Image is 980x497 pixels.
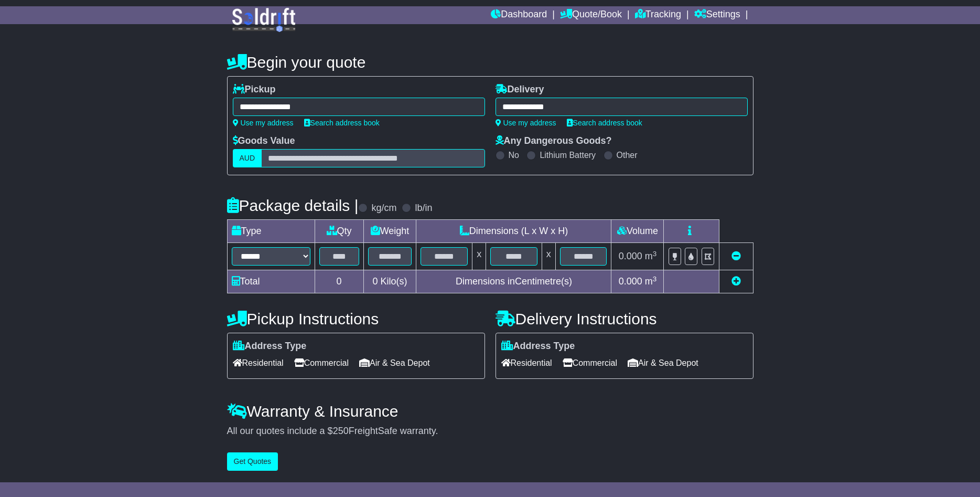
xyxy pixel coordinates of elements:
[635,6,681,24] a: Tracking
[619,251,642,261] span: 0.000
[501,341,575,352] label: Address Type
[233,149,262,167] label: AUD
[415,203,432,214] label: lb/in
[628,355,698,371] span: Air & Sea Depot
[227,54,753,71] h4: Begin your quote
[233,119,294,127] a: Use my address
[619,276,642,287] span: 0.000
[359,355,430,371] span: Air & Sea Depot
[227,220,315,243] td: Type
[731,276,741,287] a: Add new item
[653,250,657,258] sup: 3
[333,426,349,436] span: 250
[731,251,741,261] a: Remove this item
[491,6,547,24] a: Dashboard
[540,150,596,160] label: Lithium Battery
[694,6,740,24] a: Settings
[653,275,657,283] sup: 3
[233,84,276,96] label: Pickup
[227,197,359,214] h4: Package details |
[372,276,378,287] span: 0
[416,270,611,293] td: Dimensions in Centimetre(s)
[567,119,642,127] a: Search address book
[227,310,485,327] h4: Pickup Instructions
[233,341,307,352] label: Address Type
[501,355,552,371] span: Residential
[496,119,556,127] a: Use my address
[472,243,486,270] td: x
[496,135,612,147] label: Any Dangerous Goods?
[371,203,396,214] label: kg/cm
[227,426,753,437] div: All our quotes include a $ FreightSafe warranty.
[645,251,657,261] span: m
[227,452,278,471] button: Get Quotes
[233,135,295,147] label: Goods Value
[363,220,416,243] td: Weight
[563,355,617,371] span: Commercial
[611,220,664,243] td: Volume
[509,150,519,160] label: No
[496,84,544,96] label: Delivery
[363,270,416,293] td: Kilo(s)
[315,270,363,293] td: 0
[560,6,622,24] a: Quote/Book
[304,119,380,127] a: Search address book
[233,355,284,371] span: Residential
[617,150,638,160] label: Other
[496,310,753,327] h4: Delivery Instructions
[645,276,657,287] span: m
[542,243,555,270] td: x
[227,270,315,293] td: Total
[315,220,363,243] td: Qty
[416,220,611,243] td: Dimensions (L x W x H)
[227,403,753,420] h4: Warranty & Insurance
[294,355,349,371] span: Commercial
